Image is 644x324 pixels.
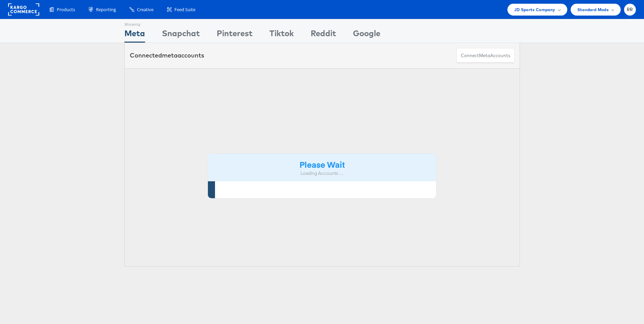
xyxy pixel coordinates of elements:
[479,52,490,59] span: meta
[124,27,145,43] div: Meta
[353,27,380,43] div: Google
[577,6,609,13] span: Standard Mode
[217,27,253,43] div: Pinterest
[311,27,336,43] div: Reddit
[213,170,431,177] div: Loading Accounts ....
[124,19,145,27] div: Showing
[174,6,195,13] span: Feed Suite
[57,6,75,13] span: Products
[130,51,204,60] div: Connected accounts
[96,6,116,13] span: Reporting
[162,51,177,59] span: meta
[162,27,200,43] div: Snapchat
[514,6,555,13] span: JD Sports Company
[456,48,515,63] button: ConnectmetaAccounts
[627,7,633,12] span: RR
[137,6,153,13] span: Creative
[300,159,345,170] strong: Please Wait
[269,27,294,43] div: Tiktok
